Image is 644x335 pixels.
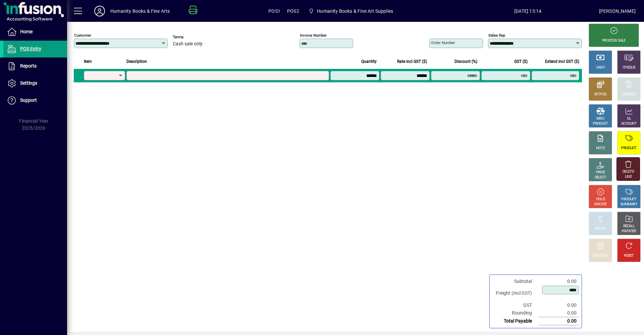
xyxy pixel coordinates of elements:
[514,58,528,65] span: GST ($)
[623,65,635,70] div: CHEQUE
[306,5,396,17] span: Humanity Books & Fine Art Supplies
[621,121,637,126] div: ACCOUNT
[84,58,92,65] span: Item
[20,63,37,69] span: Reports
[596,170,605,175] div: PRICE
[492,278,539,285] td: Subtotal
[594,202,606,207] div: INVOICE
[596,197,605,202] div: HOLD
[173,35,213,39] span: Terms
[20,97,37,103] span: Support
[431,40,455,45] mat-label: Order number
[593,121,608,126] div: PRODUCT
[3,58,67,75] a: Reports
[300,33,327,38] mat-label: Invoice number
[3,75,67,92] a: Settings
[397,58,427,65] span: Rate incl GST ($)
[20,80,37,86] span: Settings
[287,6,299,16] span: POS2
[594,92,607,97] div: EFTPOS
[622,229,636,234] div: INVOICES
[74,33,91,38] mat-label: Customer
[173,41,203,47] span: Cash sale only
[268,6,280,16] span: POS1
[454,58,477,65] span: Discount (%)
[361,58,377,65] span: Quantity
[20,46,41,51] span: POS Entry
[3,92,67,109] a: Support
[596,65,605,70] div: CASH
[621,197,636,202] div: PRODUCT
[623,224,635,229] div: RECALL
[492,301,539,309] td: GST
[110,6,170,16] div: Humanity Books & Fine Arts
[457,6,599,16] span: [DATE] 13:14
[20,29,33,34] span: Home
[624,253,634,258] div: RESET
[89,5,110,17] button: Profile
[627,116,631,121] div: GL
[623,169,634,174] div: DELETE
[545,58,579,65] span: Extend incl GST ($)
[492,309,539,317] td: Rounding
[621,146,636,151] div: PRODUCT
[621,202,637,207] div: SUMMARY
[595,226,606,232] div: PROFIT
[492,317,539,325] td: Total Payable
[539,301,579,309] td: 0.00
[539,317,579,325] td: 0.00
[492,285,539,301] td: Freight (Incl GST)
[317,6,393,16] span: Humanity Books & Fine Art Supplies
[599,6,636,16] div: [PERSON_NAME]
[596,146,605,151] div: NOTE
[539,309,579,317] td: 0.00
[592,253,608,258] div: DISCOUNT
[602,38,626,43] div: PROCESS SALE
[126,58,147,65] span: Description
[595,175,606,180] div: SELECT
[539,278,579,285] td: 0.00
[488,33,505,38] mat-label: Sales rep
[596,116,604,121] div: MISC
[623,92,636,97] div: CHARGE
[3,24,67,40] a: Home
[625,174,632,179] div: LINE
